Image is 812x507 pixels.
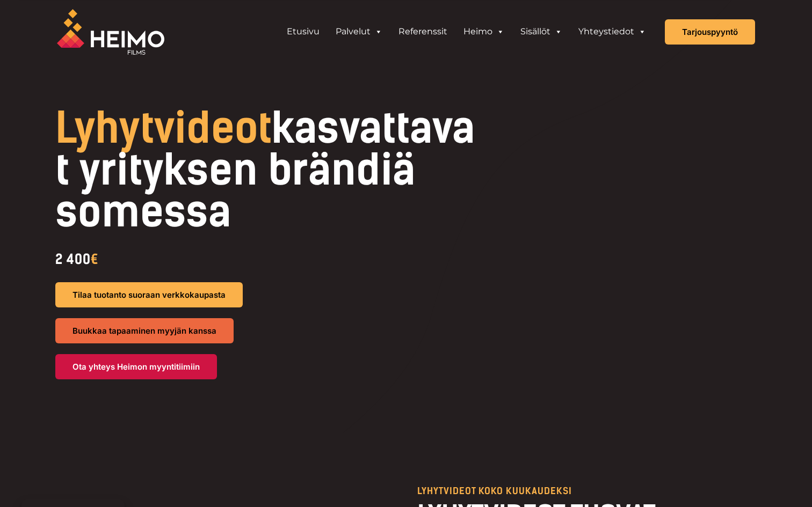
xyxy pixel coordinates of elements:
a: Referenssit [390,21,455,42]
a: Heimo [455,21,512,42]
h1: kasvattavat yrityksen brändiä somessa [55,107,479,233]
img: Heimo Filmsin logo [57,9,164,55]
a: Sisällöt [512,21,570,42]
a: Tilaa tuotanto suoraan verkkokaupasta [55,282,243,307]
div: 2 400 [55,247,479,271]
span: Tilaa tuotanto suoraan verkkokaupasta [73,291,226,299]
span: Ota yhteys Heimon myyntitiimiin [73,363,200,371]
a: Tarjouspyyntö [665,19,755,45]
a: Etusivu [279,21,328,42]
p: LYHYTVIDEOT KOKO KUUKAUDEKSI [417,487,755,496]
span: Buukkaa tapaaminen myyjän kanssa [73,327,216,335]
a: Ota yhteys Heimon myyntitiimiin [55,354,217,379]
span: Lyhytvideot [55,103,272,153]
a: Buukkaa tapaaminen myyjän kanssa [55,318,234,343]
aside: Header Widget 1 [273,21,659,42]
span: € [91,251,98,267]
a: Palvelut [328,21,390,42]
a: Yhteystiedot [570,21,654,42]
